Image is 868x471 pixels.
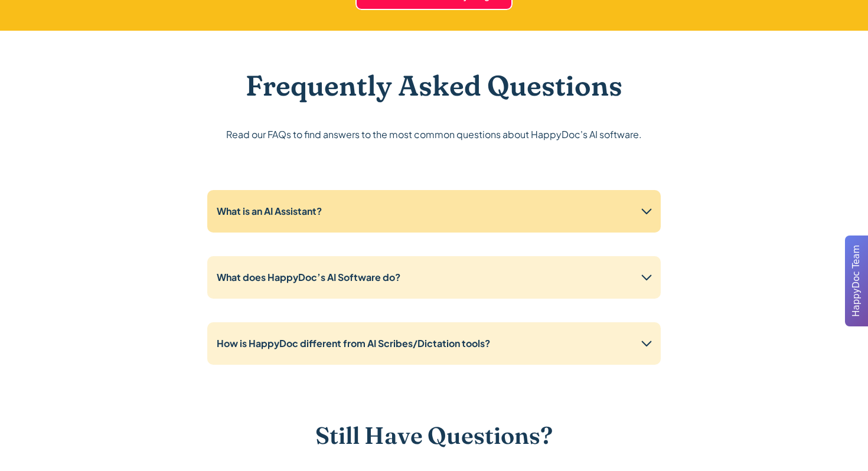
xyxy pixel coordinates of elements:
strong: What is an AI Assistant? [217,205,322,217]
h3: Still Have Questions? [315,421,553,450]
p: Read our FAQs to find answers to the most common questions about HappyDoc's AI software. [226,126,642,143]
strong: What does HappyDoc’s AI Software do? [217,271,400,283]
strong: How is HappyDoc different from AI Scribes/Dictation tools? [217,337,490,349]
h2: Frequently Asked Questions [246,68,622,103]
